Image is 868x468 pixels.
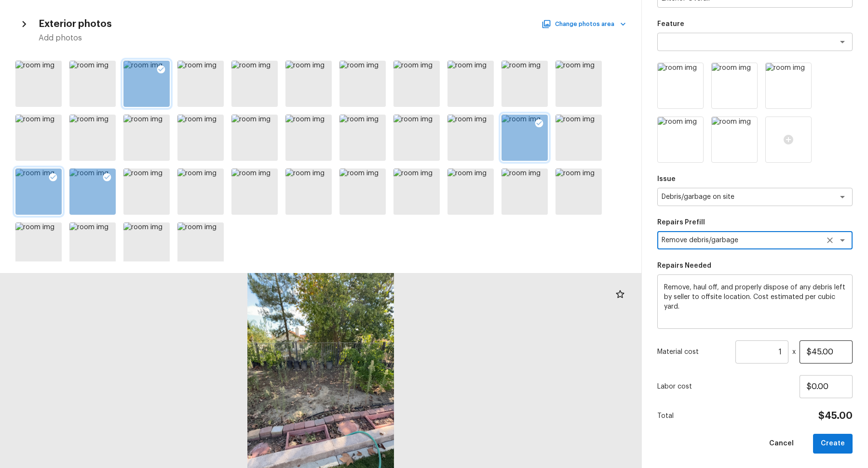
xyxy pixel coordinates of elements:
[766,63,811,108] img: room img
[823,234,837,247] button: Clear
[658,63,703,108] img: room img
[657,347,732,357] p: Material cost
[657,174,853,184] p: Issue
[664,283,846,321] textarea: Remove, haul off, and properly dispose of any debris left by seller to offsite location. Cost est...
[818,410,853,422] h4: $45.00
[658,117,703,162] img: room img
[712,117,757,162] img: room img
[836,35,849,49] button: Open
[39,33,626,43] h5: Add photos
[662,235,821,245] textarea: Remove debris/garbage
[543,18,626,30] button: Change photos area
[657,411,674,421] p: Total
[836,234,849,247] button: Open
[712,63,757,108] img: room img
[761,434,801,454] button: Cancel
[813,434,853,454] button: Create
[657,19,853,29] p: Feature
[657,218,853,227] p: Repairs Prefill
[657,340,853,364] div: x
[662,192,821,202] textarea: Debris/garbage on site
[657,261,853,271] p: Repairs Needed
[836,190,849,204] button: Open
[657,382,800,391] p: Labor cost
[39,18,112,30] h4: Exterior photos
